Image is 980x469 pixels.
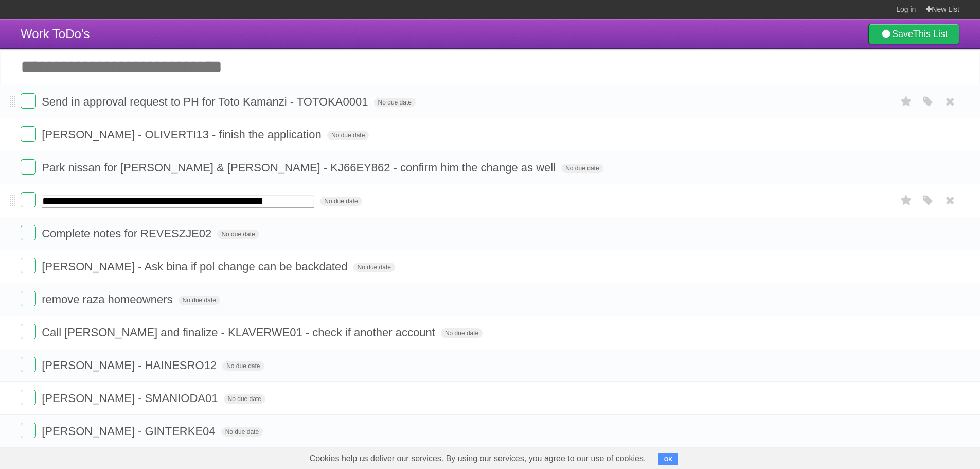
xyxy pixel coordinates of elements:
[42,425,218,438] span: [PERSON_NAME] - GINTERKE04
[21,192,36,207] label: Done
[441,328,483,338] span: No due date
[868,24,959,44] a: SaveThis List
[42,128,324,141] span: [PERSON_NAME] - OLIVERTI13 - finish the application
[21,291,36,306] label: Done
[21,423,36,438] label: Done
[42,359,219,372] span: [PERSON_NAME] - HAINESRO12
[561,164,603,173] span: No due date
[21,126,36,142] label: Done
[21,258,36,273] label: Done
[42,161,558,174] span: Park nissan for [PERSON_NAME] & [PERSON_NAME] - KJ66EY862 - confirm him the change as well
[21,159,36,175] label: Done
[21,390,36,405] label: Done
[897,93,916,110] label: Star task
[222,361,264,371] span: No due date
[42,392,220,405] span: [PERSON_NAME] - SMANIODA01
[224,394,265,404] span: No due date
[221,427,263,437] span: No due date
[353,263,395,272] span: No due date
[374,98,416,107] span: No due date
[42,326,438,339] span: Call [PERSON_NAME] and finalize - KLAVERWE01 - check if another account
[42,260,350,273] span: [PERSON_NAME] - Ask bina if pol change can be backdated
[327,131,369,140] span: No due date
[179,296,220,305] span: No due date
[21,225,36,240] label: Done
[21,93,36,109] label: Done
[913,29,948,39] b: This List
[658,453,679,465] button: OK
[42,95,370,108] span: Send in approval request to PH for Toto Kamanzi - TOTOKA0001
[897,192,916,209] label: Star task
[42,227,214,240] span: Complete notes for REVESZJE02
[21,324,36,339] label: Done
[42,293,175,306] span: remove raza homeowners
[21,27,90,41] span: Work ToDo's
[21,357,36,372] label: Done
[320,197,362,206] span: No due date
[217,230,259,239] span: No due date
[299,448,656,469] span: Cookies help us deliver our services. By using our services, you agree to our use of cookies.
